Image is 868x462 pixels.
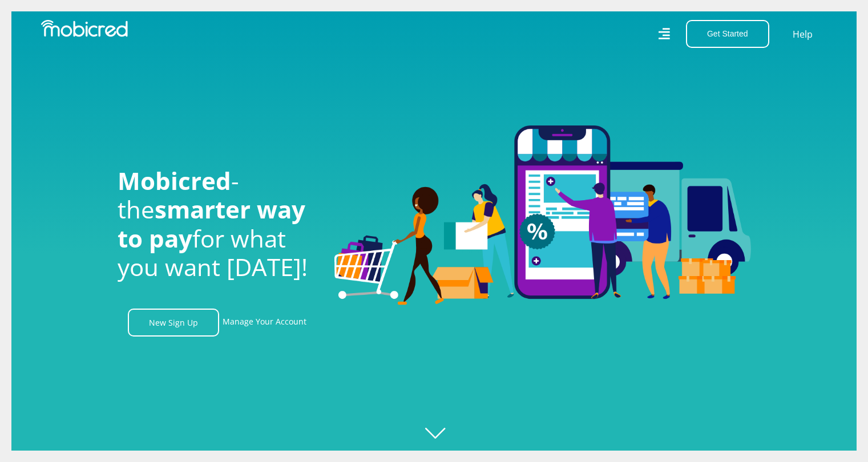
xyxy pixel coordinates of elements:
[128,309,219,337] a: New Sign Up
[118,164,231,197] span: Mobicred
[792,27,813,42] a: Help
[41,20,128,37] img: Mobicred
[118,193,305,254] span: smarter way to pay
[334,125,751,306] img: Welcome to Mobicred
[118,167,317,282] h1: - the for what you want [DATE]!
[223,309,306,337] a: Manage Your Account
[686,20,769,48] button: Get Started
